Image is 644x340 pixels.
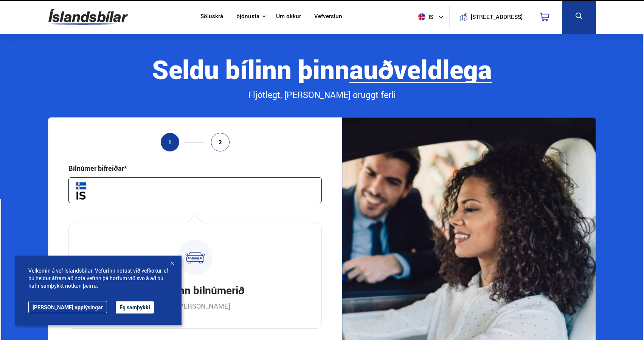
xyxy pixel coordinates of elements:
[28,267,168,290] span: Velkomin á vef Íslandsbílar. Vefurinn notast við vefkökur, ef þú heldur áfram að nota vefinn þá h...
[28,301,107,313] a: [PERSON_NAME] upplýsingar
[349,51,492,87] b: auðveldlega
[168,139,172,145] span: 1
[116,301,154,313] button: Ég samþykki
[314,13,342,21] a: Vefverslun
[474,14,520,20] button: [STREET_ADDRESS]
[48,5,128,29] img: G0Ugv5HjCgRt.svg
[415,13,434,20] span: is
[146,283,245,297] h3: Sláðu inn bílnúmerið
[236,13,259,20] button: Þjónusta
[415,6,449,28] button: is
[200,13,223,21] a: Söluskrá
[219,139,222,145] span: 2
[160,301,230,310] p: til að [PERSON_NAME]
[276,13,301,21] a: Um okkur
[48,89,596,101] div: Fljótlegt, [PERSON_NAME] öruggt ferli
[418,13,425,20] img: svg+xml;base64,PHN2ZyB4bWxucz0iaHR0cDovL3d3dy53My5vcmcvMjAwMC9zdmciIHdpZHRoPSI1MTIiIGhlaWdodD0iNT...
[68,164,127,173] div: Bílnúmer bifreiðar*
[453,6,527,28] a: [STREET_ADDRESS]
[48,55,596,83] div: Seldu bílinn þinn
